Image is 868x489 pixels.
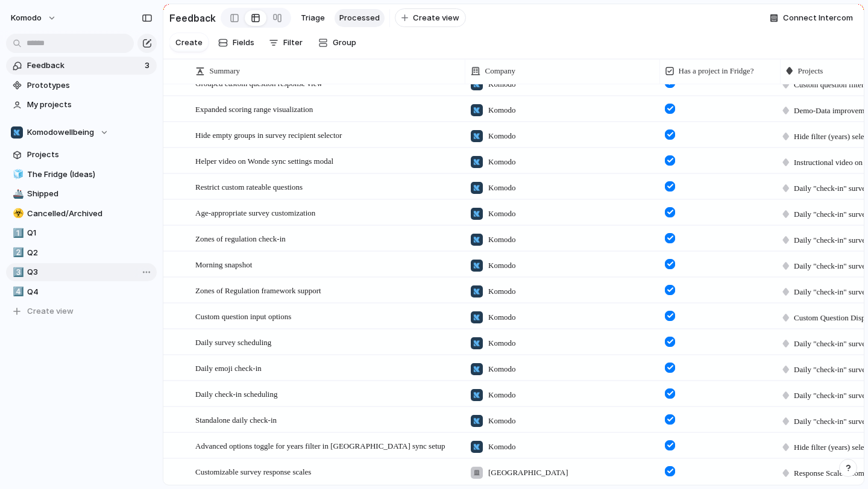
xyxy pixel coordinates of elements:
[195,364,262,373] span: Daily emoji check-in
[195,441,445,450] span: Advanced options toggle for years filter in [GEOGRAPHIC_DATA] sync setup
[195,286,321,295] span: Zones of Regulation framework support
[335,9,385,27] a: Processed
[195,182,303,192] span: Restrict custom rateable questions
[5,8,63,28] button: Komodo
[485,65,516,77] span: Company
[264,33,307,52] button: Filter
[195,131,342,140] span: Hide empty groups in survey recipient selector
[488,363,516,375] span: Komodo
[27,79,153,92] span: Prototypes
[27,149,153,161] span: Projects
[195,208,315,217] span: Age-appropriate survey customization
[6,224,157,242] a: 1️⃣Q1
[175,37,203,49] span: Create
[13,207,21,220] div: ☣️
[210,65,241,77] span: Summary
[13,187,21,201] div: 🚢
[27,60,141,72] span: Feedback
[145,60,152,72] span: 3
[488,415,516,427] span: Komodo
[195,157,333,166] span: Helper video on Wonde sync settings modal
[488,104,516,116] span: Komodo
[488,130,516,142] span: Komodo
[195,260,252,269] span: Morning snapshot
[6,244,157,262] a: 2️⃣Q2
[11,227,23,239] button: 1️⃣
[6,205,157,223] a: ☣️Cancelled/Archived
[283,37,303,49] span: Filter
[169,33,209,52] button: Create
[213,33,259,52] button: Fields
[195,467,311,476] span: Customizable survey response scales
[488,285,516,297] span: Komodo
[11,247,23,259] button: 2️⃣
[27,208,153,220] span: Cancelled/Archived
[296,9,330,27] a: Triage
[6,123,157,142] button: Komodowellbeing
[488,260,516,272] span: Komodo
[27,247,153,259] span: Q2
[783,12,853,24] span: Connect Intercom
[11,286,23,298] button: 4️⃣
[233,37,254,49] span: Fields
[11,12,42,24] span: Komodo
[395,8,466,28] button: Create view
[488,78,516,90] span: Komodo
[27,227,153,239] span: Q1
[195,312,291,321] span: Custom question input options
[11,188,23,200] button: 🚢
[27,305,74,317] span: Create view
[488,182,516,194] span: Komodo
[195,234,286,243] span: Zones of regulation check-in
[488,467,568,479] span: [GEOGRAPHIC_DATA]
[798,65,823,77] span: Projects
[13,266,21,279] div: 3️⃣
[195,105,313,114] span: Expanded scoring range visualization
[195,338,271,347] span: Daily survey scheduling
[488,337,516,349] span: Komodo
[301,12,325,24] span: Triage
[169,11,216,25] h2: Feedback
[11,169,23,181] button: 🧊
[6,96,157,114] a: My projects
[679,65,754,77] span: Has a project in Fridge?
[488,234,516,246] span: Komodo
[6,57,157,75] a: Feedback3
[13,246,21,260] div: 2️⃣
[11,266,23,278] button: 3️⃣
[488,389,516,401] span: Komodo
[6,146,157,164] a: Projects
[488,441,516,453] span: Komodo
[6,283,157,301] a: 4️⃣Q4
[27,266,153,278] span: Q3
[195,390,277,399] span: Daily check-in scheduling
[6,263,157,281] a: 3️⃣Q3
[27,286,153,298] span: Q4
[765,9,858,27] button: Connect Intercom
[13,226,21,240] div: 1️⃣
[6,185,157,203] a: 🚢Shipped
[6,302,157,320] button: Create view
[488,208,516,220] span: Komodo
[6,166,157,184] a: 🧊The Fridge (Ideas)
[13,285,21,299] div: 4️⃣
[488,311,516,323] span: Komodo
[488,156,516,168] span: Komodo
[27,169,153,181] span: The Fridge (Ideas)
[195,416,277,425] span: Standalone daily check-in
[413,12,459,24] span: Create view
[27,99,153,111] span: My projects
[27,126,94,139] span: Komodowellbeing
[312,33,362,52] button: Group
[13,167,21,181] div: 🧊
[27,188,153,200] span: Shipped
[11,208,23,220] button: ☣️
[339,12,380,24] span: Processed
